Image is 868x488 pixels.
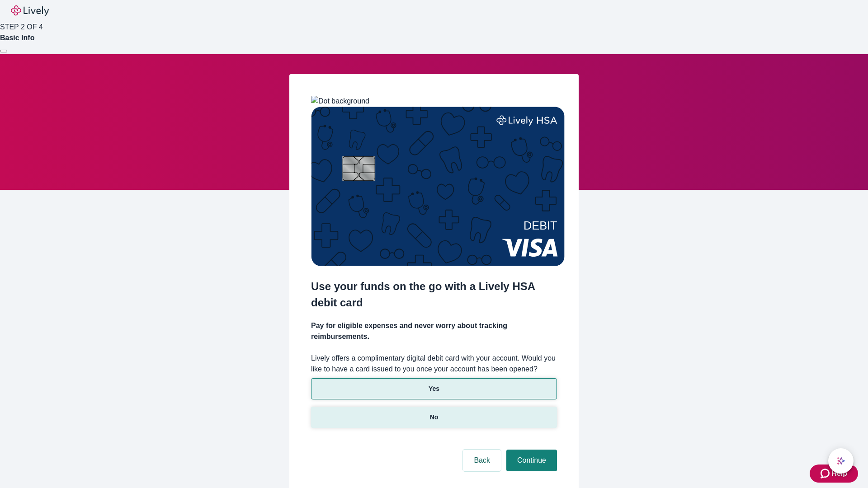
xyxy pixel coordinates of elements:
[429,384,439,394] p: Yes
[430,413,439,422] p: No
[836,456,845,465] svg: Lively AI Assistant
[11,5,49,16] img: Lively
[311,407,557,428] button: No
[506,450,557,471] button: Continue
[311,96,369,107] img: Dot background
[311,107,565,266] img: Debit card
[311,278,557,311] h2: Use your funds on the go with a Lively HSA debit card
[311,320,557,342] h4: Pay for eligible expenses and never worry about tracking reimbursements.
[810,465,858,483] button: Zendesk support iconHelp
[463,450,501,471] button: Back
[311,378,557,399] button: Yes
[311,353,557,375] label: Lively offers a complimentary digital debit card with your account. Would you like to have a card...
[828,448,854,474] button: chat
[831,468,847,479] span: Help
[821,468,831,479] svg: Zendesk support icon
